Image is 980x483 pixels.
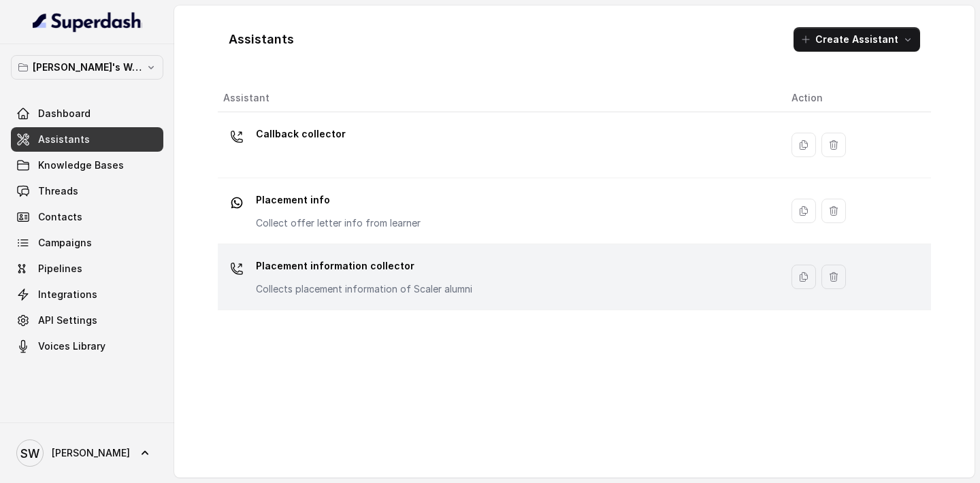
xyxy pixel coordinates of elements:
[11,127,163,152] a: Assistants
[38,288,97,301] span: Integrations
[38,184,78,198] span: Threads
[38,133,90,146] span: Assistants
[256,123,346,145] p: Callback collector
[11,334,163,359] a: Voices Library
[256,255,472,277] p: Placement information collector
[256,189,421,211] p: Placement info
[38,210,82,224] span: Contacts
[11,153,163,178] a: Knowledge Bases
[52,446,130,460] span: [PERSON_NAME]
[11,231,163,255] a: Campaigns
[11,282,163,307] a: Integrations
[33,11,142,33] img: light.svg
[256,216,421,230] p: Collect offer letter info from learner
[11,308,163,333] a: API Settings
[11,101,163,126] a: Dashboard
[781,84,931,112] th: Action
[11,55,163,80] button: [PERSON_NAME]'s Workspace
[218,84,781,112] th: Assistant
[38,314,97,327] span: API Settings
[38,262,82,276] span: Pipelines
[20,446,39,461] text: SW
[38,159,124,172] span: Knowledge Bases
[33,59,142,76] p: [PERSON_NAME]'s Workspace
[38,236,92,250] span: Campaigns
[11,179,163,203] a: Threads
[11,205,163,229] a: Contacts
[11,434,163,472] a: [PERSON_NAME]
[38,339,105,353] span: Voices Library
[38,107,91,120] span: Dashboard
[11,256,163,281] a: Pipelines
[229,29,294,50] h1: Assistants
[256,282,472,296] p: Collects placement information of Scaler alumni
[794,27,920,52] button: Create Assistant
